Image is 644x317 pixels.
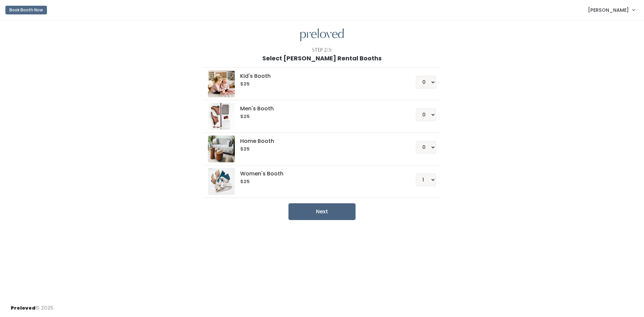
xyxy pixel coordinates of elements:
div: Step 2/3: [312,47,332,54]
img: preloved logo [208,103,235,130]
h5: Men's Booth [240,106,399,112]
span: [PERSON_NAME] [588,6,629,14]
button: Book Booth Now [5,6,47,14]
h5: Home Booth [240,138,399,144]
h6: $25 [240,82,399,87]
img: preloved logo [208,70,235,97]
a: Book Booth Now [5,3,47,17]
h6: $25 [240,147,399,152]
img: preloved logo [300,29,344,42]
div: © 2025 [11,299,53,312]
a: [PERSON_NAME] [581,3,641,17]
h5: Women's Booth [240,171,399,177]
h6: $25 [240,179,399,184]
h1: Select [PERSON_NAME] Rental Booths [262,55,382,62]
img: preloved logo [208,136,235,162]
button: Next [288,203,356,220]
h6: $25 [240,114,399,119]
img: preloved logo [208,168,235,195]
span: Preloved [11,305,36,311]
h5: Kid's Booth [240,73,399,79]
